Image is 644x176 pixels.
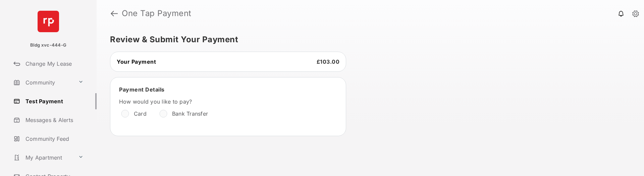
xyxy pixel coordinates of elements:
label: Card [134,110,147,117]
a: My Apartment [11,150,75,166]
span: Payment Details [119,86,165,93]
a: Test Payment [11,93,97,109]
strong: One Tap Payment [122,9,192,17]
label: Bank Transfer [172,110,208,117]
h5: Review & Submit Your Payment [110,36,625,44]
span: Your Payment [117,58,156,65]
span: £103.00 [317,58,340,65]
a: Change My Lease [11,56,97,72]
label: How would you like to pay? [119,98,320,105]
a: Community Feed [11,131,97,147]
a: Community [11,74,75,91]
p: Bldg xvc-444-G [30,42,66,49]
img: svg+xml;base64,PHN2ZyB4bWxucz0iaHR0cDovL3d3dy53My5vcmcvMjAwMC9zdmciIHdpZHRoPSI2NCIgaGVpZ2h0PSI2NC... [38,11,59,32]
a: Messages & Alerts [11,112,97,128]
